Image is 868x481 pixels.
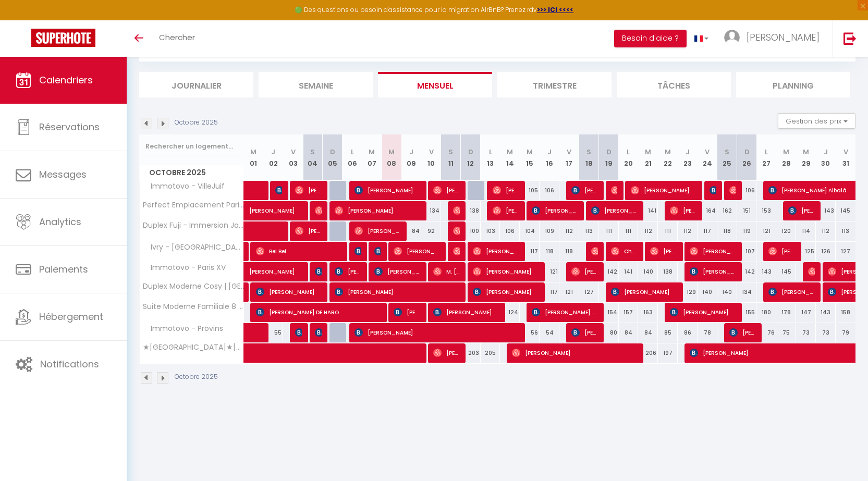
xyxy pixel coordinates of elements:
[249,256,321,276] span: [PERSON_NAME]
[448,147,453,157] abbr: S
[559,134,579,181] th: 17
[614,30,687,47] button: Besoin d'aide ?
[453,201,460,220] span: [PERSON_NAME]
[724,30,740,45] img: ...
[776,221,796,241] div: 120
[698,134,717,181] th: 24
[737,303,757,322] div: 155
[39,73,93,87] span: Calendriers
[638,303,658,322] div: 163
[244,134,264,181] th: 01
[256,241,342,261] span: Bei Bei
[382,134,401,181] th: 08
[520,181,540,200] div: 105
[836,303,855,322] div: 158
[836,134,855,181] th: 31
[401,134,421,181] th: 09
[537,5,573,14] a: >>> ICI <<<<
[843,147,848,157] abbr: V
[244,201,264,221] a: [PERSON_NAME]
[493,201,519,220] span: [PERSON_NAME]
[295,221,322,241] span: [PERSON_NAME]
[658,134,678,181] th: 22
[295,323,302,342] span: [PERSON_NAME]
[744,147,750,157] abbr: D
[611,241,638,261] span: Chormuang Jinadith
[39,263,88,276] span: Paiements
[151,20,203,57] a: Chercher
[310,147,315,157] abbr: S
[547,147,552,157] abbr: J
[500,303,520,322] div: 124
[698,323,717,342] div: 78
[354,180,421,200] span: [PERSON_NAME]
[433,302,499,322] span: [PERSON_NAME]
[591,241,598,261] span: [PERSON_NAME]
[559,242,579,261] div: 118
[736,72,850,97] li: Planning
[778,113,855,129] button: Gestion des prix
[650,241,677,261] span: [PERSON_NAME]
[599,221,619,241] div: 111
[645,147,651,157] abbr: M
[335,282,460,302] span: [PERSON_NAME]
[579,282,599,302] div: 127
[303,134,323,181] th: 04
[686,147,690,157] abbr: J
[658,343,678,363] div: 197
[638,323,658,342] div: 84
[599,134,619,181] th: 19
[725,147,729,157] abbr: S
[705,147,710,157] abbr: V
[591,201,638,220] span: [PERSON_NAME]
[141,221,246,229] span: Duplex Fuji - Immersion Japonaise - [GEOGRAPHIC_DATA] - Disney
[756,221,776,241] div: 121
[394,302,420,322] span: [PERSON_NAME]
[520,221,540,241] div: 104
[441,134,461,181] th: 11
[250,147,256,157] abbr: M
[468,147,473,157] abbr: D
[369,147,375,157] abbr: M
[291,147,296,157] abbr: V
[836,201,855,220] div: 145
[737,221,757,241] div: 119
[527,147,533,157] abbr: M
[323,134,343,181] th: 05
[330,147,335,157] abbr: D
[540,262,559,281] div: 121
[698,201,717,220] div: 164
[698,282,717,302] div: 140
[141,343,246,351] span: ★[GEOGRAPHIC_DATA]★[GEOGRAPHIC_DATA]★Chatelet 3min★
[335,201,421,220] span: [PERSON_NAME]
[670,201,696,220] span: [PERSON_NAME]
[497,72,612,97] li: Trimestre
[374,262,421,281] span: [PERSON_NAME]
[816,201,836,220] div: 143
[540,323,559,342] div: 54
[540,134,559,181] th: 16
[606,147,612,157] abbr: D
[776,262,796,281] div: 145
[141,282,246,290] span: Duplex Moderne Cosy | [GEOGRAPHIC_DATA] | Parking
[388,147,395,157] abbr: M
[315,201,322,220] span: [PERSON_NAME]
[295,180,322,200] span: [PERSON_NAME]
[756,303,776,322] div: 180
[429,147,434,157] abbr: V
[619,262,639,281] div: 141
[627,147,630,157] abbr: L
[571,323,598,342] span: [PERSON_NAME]
[409,147,413,157] abbr: J
[489,147,492,157] abbr: L
[768,241,795,261] span: [PERSON_NAME]
[315,323,322,342] span: [PERSON_NAME]
[540,181,559,200] div: 106
[788,201,815,220] span: [PERSON_NAME]
[275,180,282,200] span: [PERSON_NAME]
[611,180,618,200] span: [PERSON_NAME]
[374,241,381,261] span: [PERSON_NAME]
[421,221,441,241] div: 92
[31,29,95,47] img: Super Booking
[816,221,836,241] div: 112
